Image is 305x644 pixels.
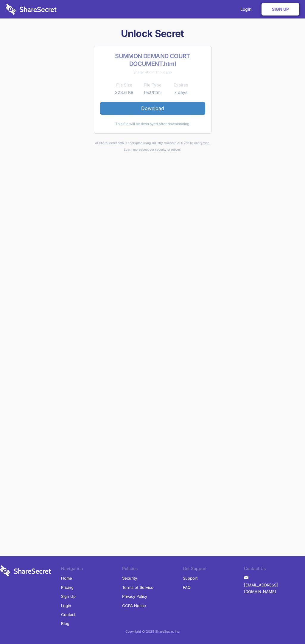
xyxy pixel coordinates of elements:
[100,121,205,127] div: This file will be destroyed after downloading.
[61,592,76,601] a: Sign Up
[61,601,71,610] a: Login
[183,574,197,583] a: Support
[167,89,195,96] td: 7 days
[244,565,305,574] li: Contact Us
[122,574,137,583] a: Security
[183,583,191,592] a: FAQ
[122,565,183,574] li: Policies
[100,102,205,114] a: Download
[61,574,72,583] a: Home
[110,89,139,96] td: 228.6 KB
[61,619,69,628] a: Blog
[124,148,141,151] a: Learn more
[139,81,167,89] th: File Type
[122,583,153,592] a: Terms of Service
[6,4,57,15] img: logo-wordmark-white-trans-d4663122ce5f474addd5e946df7df03e33cb6a1c49d2221995e7729f52c070b2.svg
[167,81,195,89] th: Expires
[100,69,205,75] div: Shared about 1 hour ago
[122,601,146,610] a: CCPA Notice
[262,3,299,16] a: Sign Up
[244,580,305,596] a: [EMAIL_ADDRESS][DOMAIN_NAME]
[122,592,147,601] a: Privacy Policy
[139,89,167,96] td: text/html
[183,565,244,574] li: Get Support
[61,583,74,592] a: Pricing
[110,81,139,89] th: File Size
[61,565,122,574] li: Navigation
[61,610,75,619] a: Contact
[100,52,205,68] h2: SUMMON DEMAND COURT DOCUMENT.html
